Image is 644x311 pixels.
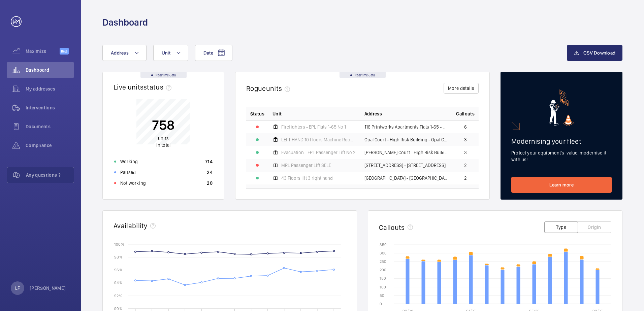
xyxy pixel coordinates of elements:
p: 758 [152,116,175,133]
span: Callouts [456,110,475,117]
span: Dashboard [26,67,74,73]
text: 92 % [114,293,122,298]
text: 100 % [114,242,124,246]
span: LEFT HAND 10 Floors Machine Roomless [281,137,356,142]
span: 43 Floors lift 3 right hand [281,176,333,180]
h2: Callouts [379,223,405,232]
span: Address [111,50,129,56]
text: 250 [380,259,386,264]
text: 50 [380,293,384,298]
button: Origin [578,221,611,233]
span: 6 [464,125,467,129]
text: 94 % [114,280,123,285]
span: [PERSON_NAME] Court - High Risk Building - [PERSON_NAME][GEOGRAPHIC_DATA] [364,150,448,155]
span: Unit [272,110,282,117]
p: 24 [207,169,213,176]
span: Maximize [26,48,60,55]
h2: Availability [114,221,148,230]
span: My addresses [26,85,74,92]
p: Not working [120,180,146,186]
text: 100 [380,285,386,289]
span: Date [203,50,213,56]
p: Paused [120,169,136,176]
span: MRL Passenger Lift SELE [281,163,331,168]
text: 350 [380,242,387,247]
h2: Rogue [246,84,293,93]
span: units [158,136,169,141]
span: Interventions [26,104,74,111]
p: Working [120,158,138,165]
p: Protect your equipment's value, modernise it with us! [511,149,612,163]
text: 96 % [114,268,123,272]
button: Address [102,45,147,61]
span: 2 [464,176,467,180]
h1: Dashboard [102,16,148,29]
button: Type [544,221,578,233]
button: More details [444,83,479,94]
span: [GEOGRAPHIC_DATA] - [GEOGRAPHIC_DATA] [364,176,448,180]
span: 116 Printworks Apartments Flats 1-65 - High Risk Building - 116 Printworks Apartments Flats 1-65 [364,125,448,129]
span: status [143,83,174,91]
span: 2 [464,163,467,168]
span: Opal Court - High Risk Building - Opal Court [364,137,448,142]
span: Compliance [26,142,74,149]
span: 3 [464,150,467,155]
span: Evacuation - EPL Passenger Lift No 2 [281,150,356,155]
span: Address [364,110,382,117]
span: units [266,84,293,93]
button: CSV Download [567,45,622,61]
p: 714 [205,158,213,165]
text: 150 [380,276,386,281]
div: Real time data [340,72,386,78]
span: Documents [26,123,74,130]
p: LF [15,285,20,291]
text: 300 [380,251,387,255]
span: 3 [464,137,467,142]
span: Unit [162,50,170,56]
p: 20 [207,180,213,186]
span: Beta [60,48,69,55]
h2: Live units [114,83,174,91]
p: Status [250,110,264,117]
span: CSV Download [583,50,615,56]
span: [STREET_ADDRESS] - [STREET_ADDRESS] [364,163,446,168]
a: Learn more [511,177,612,193]
text: 0 [380,302,382,306]
text: 200 [380,268,386,272]
img: marketing-card.svg [549,90,574,126]
text: 90 % [114,306,123,311]
text: 98 % [114,255,123,260]
p: in total [152,135,175,148]
button: Date [195,45,232,61]
h2: Modernising your fleet [511,137,612,145]
div: Real time data [140,72,187,78]
span: Any questions ? [26,172,74,178]
button: Unit [153,45,188,61]
p: [PERSON_NAME] [30,285,66,291]
span: Firefighters - EPL Flats 1-65 No 1 [281,125,346,129]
